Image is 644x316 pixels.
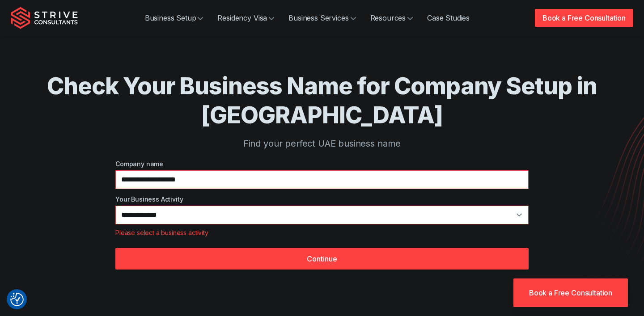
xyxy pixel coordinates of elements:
[10,293,24,306] img: Revisit consent button
[47,137,597,150] p: Find your perfect UAE business name
[47,72,597,130] h1: Check Your Business Name for Company Setup in [GEOGRAPHIC_DATA]
[115,248,529,270] button: Continue
[281,9,363,27] a: Business Services
[115,228,529,237] div: Please select a business activity
[210,9,281,27] a: Residency Visa
[115,159,529,169] label: Company name
[363,9,420,27] a: Resources
[138,9,211,27] a: Business Setup
[420,9,477,27] a: Case Studies
[10,293,24,306] button: Consent Preferences
[535,9,633,27] a: Book a Free Consultation
[513,278,628,307] a: Book a Free Consultation
[11,7,78,29] img: Strive Consultants
[115,194,529,204] label: Your Business Activity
